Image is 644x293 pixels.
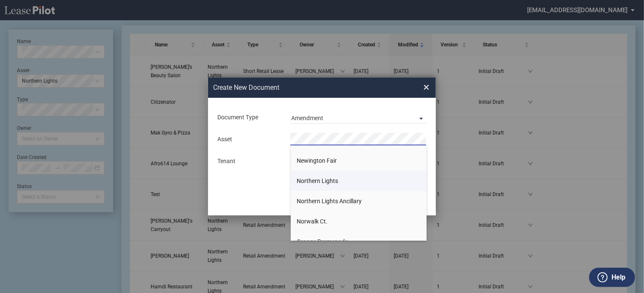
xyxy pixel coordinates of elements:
span: Norwalk Ct. [297,218,328,225]
h2: Create New Document [213,83,393,92]
div: Tenant [212,157,285,166]
span: Newington Fair [297,157,337,164]
span: Northern Lights Ancillary [297,198,362,204]
li: Newington Fair [291,151,427,171]
md-select: Document Type: Amendment [290,111,427,124]
div: Document Type [212,113,285,122]
span: × [423,81,429,94]
span: Northern Lights [297,177,338,184]
li: Northern Lights Ancillary [291,191,427,211]
label: Help [612,272,625,283]
div: Asset [212,135,285,144]
li: Norwalk Ct. [291,211,427,231]
div: Amendment [291,115,323,121]
md-dialog: Create New ... [208,78,436,216]
span: Orange Promenade [297,238,348,245]
li: Northern Lights [291,171,427,191]
li: Orange Promenade [291,231,427,252]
